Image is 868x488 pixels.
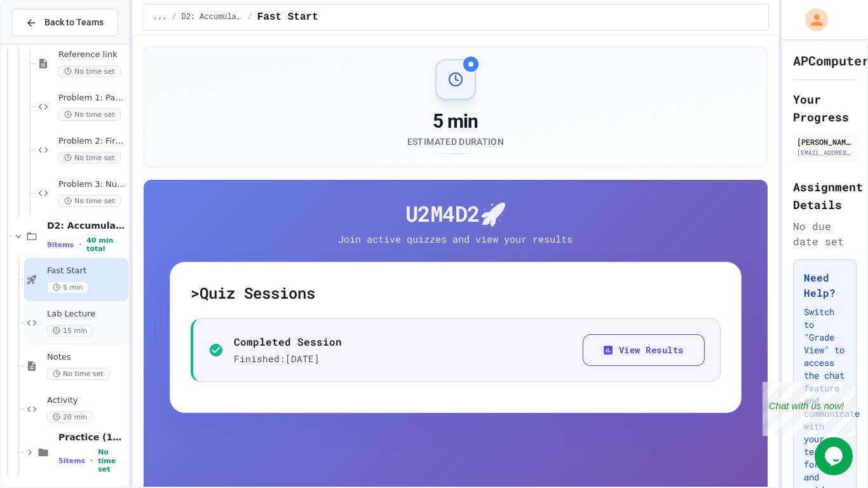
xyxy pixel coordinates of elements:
[234,352,342,366] p: Finished: [DATE]
[58,457,85,465] span: 5 items
[248,12,252,22] span: /
[98,448,126,473] span: No time set
[86,236,126,253] span: 40 min total
[804,270,846,301] h3: Need Help?
[234,334,342,349] p: Completed Session
[47,266,126,276] span: Fast Start
[58,65,121,78] span: No time set
[182,12,243,22] span: D2: Accumulators and Summation
[47,368,109,380] span: No time set
[44,16,104,29] span: Back to Teams
[79,240,81,250] span: •
[11,9,118,36] button: Back to Teams
[153,12,167,22] span: ...
[172,12,176,22] span: /
[58,195,121,207] span: No time set
[313,232,599,247] p: Join active quizzes and view your results
[47,352,126,363] span: Notes
[47,395,126,406] span: Activity
[58,50,126,60] span: Reference link
[47,241,74,249] span: 9 items
[58,136,126,147] span: Problem 2: First Letter Validator
[793,178,857,213] h2: Assignment Details
[90,456,93,466] span: •
[47,220,126,231] span: D2: Accumulators and Summation
[792,5,831,34] div: My Account
[793,90,857,126] h2: Your Progress
[407,110,504,133] div: 5 min
[763,382,855,436] iframe: chat widget
[583,334,705,367] button: View Results
[257,10,318,25] span: Fast Start
[47,309,126,320] span: Lab Lecture
[47,411,93,423] span: 20 min
[170,200,742,227] h4: U2M4D2 🚀
[793,219,857,249] div: No due date set
[191,283,721,303] h5: > Quiz Sessions
[58,93,126,104] span: Problem 1: Password Length Checker
[58,109,121,121] span: No time set
[815,437,855,475] iframe: chat widget
[797,136,853,147] div: [PERSON_NAME]
[58,431,126,443] span: Practice (10 mins)
[47,281,88,294] span: 5 min
[47,325,93,337] span: 15 min
[58,179,126,190] span: Problem 3: Number Guessing Game
[407,135,504,148] div: Estimated Duration
[58,152,121,164] span: No time set
[797,148,853,158] div: [EMAIL_ADDRESS][DOMAIN_NAME]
